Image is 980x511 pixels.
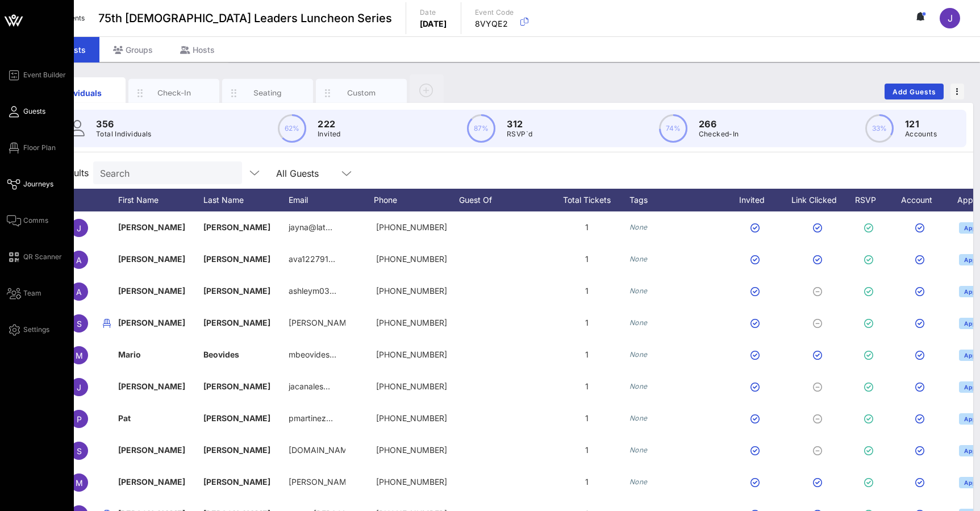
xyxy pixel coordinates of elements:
span: [PERSON_NAME] [118,222,185,232]
p: pmartinez… [289,402,333,434]
span: [PERSON_NAME] [203,222,270,232]
i: None [629,446,648,454]
span: S [77,319,82,329]
div: Invited [726,189,789,211]
div: Hosts [166,37,228,63]
div: Last Name [203,189,289,211]
div: 1 [544,402,629,434]
i: None [629,414,648,422]
div: 1 [544,466,629,498]
span: Settings [23,325,49,335]
div: Check-In [149,88,199,98]
a: Journeys [7,177,53,191]
div: Custom [336,88,387,98]
div: All Guests [276,168,319,178]
span: +17863519976 [376,350,447,359]
div: All Guests [269,161,360,184]
span: Journeys [23,179,53,189]
div: 1 [544,339,629,371]
a: QR Scanner [7,250,62,264]
span: J [77,223,81,233]
div: 1 [544,211,629,243]
p: mbeovides… [289,339,336,371]
span: [PERSON_NAME] [118,477,185,487]
i: None [629,223,648,231]
span: Team [23,288,41,298]
div: Phone [374,189,459,211]
span: J [948,13,953,24]
p: [DATE] [420,18,447,30]
i: None [629,318,648,327]
p: [PERSON_NAME]… [289,307,345,339]
div: Groups [99,37,166,63]
i: None [629,350,648,359]
i: None [629,286,648,295]
p: [PERSON_NAME]@t… [289,466,345,498]
p: jayna@lat… [289,211,332,243]
span: P [77,414,82,424]
span: Add Guests [892,88,937,96]
span: QR Scanner [23,252,62,262]
div: J [940,8,960,28]
p: Accounts [905,128,937,140]
p: Date [420,7,447,18]
a: Guests [7,105,45,118]
div: Individuals [55,87,106,99]
span: Guests [23,106,45,117]
span: A [76,287,82,297]
div: Total Tickets [544,189,629,211]
p: 266 [699,117,739,131]
button: Add Guests [885,84,944,99]
p: [DOMAIN_NAME]… [289,434,345,466]
span: [PERSON_NAME] [118,254,185,264]
p: jacanales… [289,371,330,402]
span: 75th [DEMOGRAPHIC_DATA] Leaders Luncheon Series [98,10,392,27]
span: +12103186788 [376,445,447,455]
i: None [629,255,648,263]
a: Settings [7,323,49,336]
p: ashleym03… [289,275,336,307]
span: +15129684884 [376,318,447,327]
span: S [77,446,82,456]
span: Beovides [203,350,239,359]
div: First Name [118,189,203,211]
span: [PERSON_NAME] [203,413,270,423]
div: 1 [544,434,629,466]
span: [PERSON_NAME] [203,445,270,455]
span: M [76,478,83,488]
div: RSVP [851,189,891,211]
span: +15127792652 [376,254,447,264]
span: M [76,351,83,360]
div: Guest Of [459,189,544,211]
p: 356 [96,117,152,131]
span: [PERSON_NAME] [118,445,185,455]
p: 222 [318,117,341,131]
p: Checked-In [699,128,739,140]
span: Comms [23,215,48,226]
i: None [629,477,648,486]
p: RSVP`d [507,128,532,140]
span: Pat [118,413,131,423]
a: Floor Plan [7,141,56,155]
span: +18307760070 [376,381,447,391]
span: +13104367738 [376,222,447,232]
span: J [77,383,81,392]
span: [PERSON_NAME] [203,254,270,264]
span: Floor Plan [23,143,56,153]
span: +19158005079 [376,286,447,296]
span: [PERSON_NAME] [203,286,270,296]
div: Link Clicked [789,189,851,211]
a: Team [7,286,41,300]
div: 1 [544,307,629,339]
p: 8VYQE2 [475,18,514,30]
span: +17148898060 [376,477,447,487]
span: +17042588688 [376,413,447,423]
div: Tags [629,189,726,211]
span: Mario [118,350,141,359]
div: Account [891,189,953,211]
div: Email [289,189,374,211]
span: [PERSON_NAME] [203,381,270,391]
div: 1 [544,243,629,275]
div: 1 [544,371,629,402]
span: A [76,255,82,265]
